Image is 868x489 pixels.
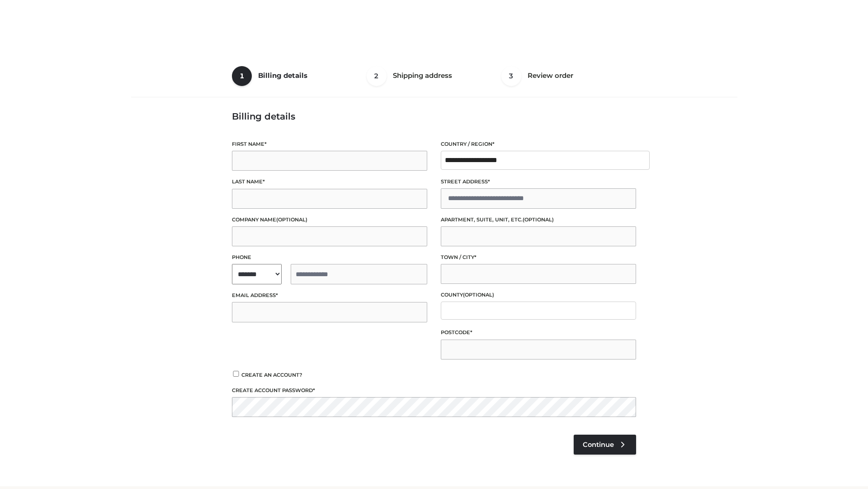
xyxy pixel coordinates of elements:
span: Billing details [258,71,307,80]
label: Postcode [441,328,636,337]
label: Town / City [441,253,636,262]
span: 3 [501,66,521,86]
label: Last name [232,177,427,186]
span: Create an account? [241,372,302,378]
h3: Billing details [232,111,636,122]
span: 2 [367,66,387,86]
span: (optional) [276,216,307,223]
label: County [441,291,636,299]
input: Create an account? [232,371,240,377]
label: Apartment, suite, unit, etc. [441,216,636,224]
span: (optional) [523,216,554,223]
span: Continue [583,441,614,449]
label: First name [232,140,427,149]
label: Country / Region [441,140,636,149]
label: Phone [232,253,427,262]
label: Street address [441,177,636,186]
span: Review order [528,71,573,80]
span: (optional) [463,292,494,298]
label: Email address [232,291,427,300]
span: 1 [232,66,252,86]
span: Shipping address [393,71,452,80]
a: Continue [574,435,636,455]
label: Company name [232,216,427,224]
label: Create account password [232,386,636,395]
